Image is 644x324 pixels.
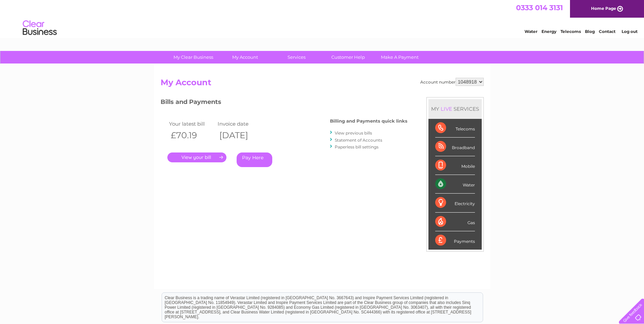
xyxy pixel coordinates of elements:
[335,130,372,136] a: View previous bills
[435,138,475,156] div: Broadband
[167,152,226,162] a: .
[525,29,537,34] a: Water
[622,29,638,34] a: Log out
[435,194,475,212] div: Electricity
[439,106,454,112] div: LIVE
[372,51,428,64] a: Make A Payment
[420,78,484,86] div: Account number
[560,29,581,34] a: Telecoms
[516,3,563,12] a: 0333 014 3131
[330,119,407,124] h4: Billing and Payments quick links
[165,51,221,64] a: My Clear Business
[428,99,482,119] div: MY SERVICES
[541,29,556,34] a: Energy
[237,152,272,167] a: Pay Here
[335,144,379,149] a: Paperless bill settings
[435,231,475,250] div: Payments
[435,156,475,175] div: Mobile
[585,29,595,34] a: Blog
[269,51,325,64] a: Services
[335,138,382,143] a: Statement of Accounts
[167,119,216,128] td: Your latest bill
[161,78,484,91] h2: My Account
[167,128,216,142] th: £70.19
[599,29,615,34] a: Contact
[22,18,57,38] img: logo.png
[217,51,273,64] a: My Account
[320,51,376,64] a: Customer Help
[435,119,475,138] div: Telecoms
[435,175,475,194] div: Water
[161,97,407,109] h3: Bills and Payments
[162,4,483,33] div: Clear Business is a trading name of Verastar Limited (registered in [GEOGRAPHIC_DATA] No. 3667643...
[216,128,265,142] th: [DATE]
[216,119,265,128] td: Invoice date
[435,213,475,231] div: Gas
